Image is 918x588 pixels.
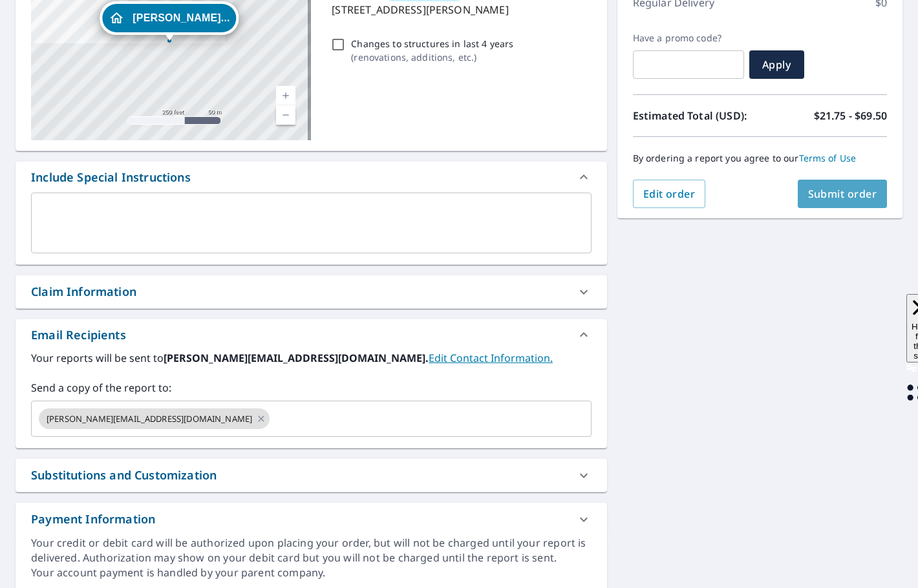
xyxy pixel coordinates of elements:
[100,1,239,41] div: Dropped pin, building KELLY EVANS, Residential property, 26918 Miela Dr Chesterfield, MI 48051
[643,187,696,201] span: Edit order
[799,152,857,164] a: Terms of Use
[276,86,295,105] a: Current Level 17, Zoom In
[31,283,136,300] div: Claim Information
[276,105,295,125] a: Current Level 17, Zoom Out
[31,565,592,580] div: Your account payment is handled by your parent company.
[31,467,217,484] div: Substitutions and Customization
[31,350,592,366] label: Your reports will be sent to
[814,108,887,123] p: $21.75 - $69.50
[351,50,513,64] p: ( renovations, additions, etc. )
[429,351,553,365] a: EditContactInfo
[808,187,877,201] span: Submit order
[164,351,429,365] b: [PERSON_NAME][EMAIL_ADDRESS][DOMAIN_NAME].
[633,108,760,123] p: Estimated Total (USD):
[39,413,260,425] span: [PERSON_NAME][EMAIL_ADDRESS][DOMAIN_NAME]
[332,2,586,17] p: [STREET_ADDRESS][PERSON_NAME]
[633,180,706,208] button: Edit order
[798,180,888,208] button: Submit order
[31,510,155,528] div: Payment Information
[16,319,607,350] div: Email Recipients
[16,459,607,492] div: Substitutions and Customization
[16,275,607,308] div: Claim Information
[31,536,592,565] div: Your credit or debit card will be authorized upon placing your order, but will not be charged unt...
[749,50,804,79] button: Apply
[39,408,270,429] div: [PERSON_NAME][EMAIL_ADDRESS][DOMAIN_NAME]
[31,169,191,186] div: Include Special Instructions
[760,58,794,72] span: Apply
[633,32,744,44] label: Have a promo code?
[31,326,126,344] div: Email Recipients
[31,380,592,395] label: Send a copy of the report to:
[133,13,229,23] span: [PERSON_NAME]...
[351,37,513,50] p: Changes to structures in last 4 years
[16,503,607,536] div: Payment Information
[633,152,887,164] p: By ordering a report you agree to our
[16,162,607,193] div: Include Special Instructions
